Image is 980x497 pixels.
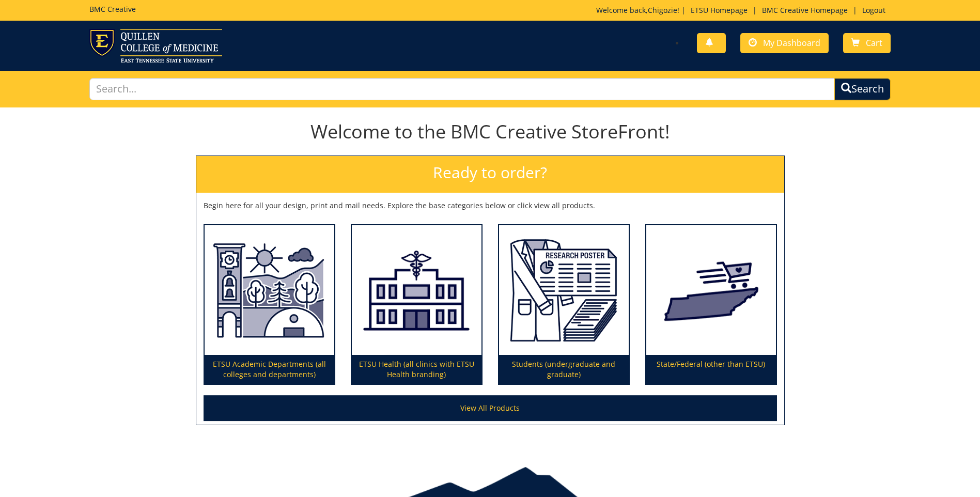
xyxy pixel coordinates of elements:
[205,355,334,384] p: ETSU Academic Departments (all colleges and departments)
[499,225,629,384] a: Students (undergraduate and graduate)
[205,225,334,384] a: ETSU Academic Departments (all colleges and departments)
[204,395,777,421] a: View All Products
[648,5,677,15] a: Chigozie
[196,121,785,142] h1: Welcome to the BMC Creative StoreFront!
[499,355,629,384] p: Students (undergraduate and graduate)
[843,33,891,53] a: Cart
[866,37,882,49] span: Cart
[352,355,481,384] p: ETSU Health (all clinics with ETSU Health branding)
[757,5,853,15] a: BMC Creative Homepage
[196,156,784,193] h2: Ready to order?
[646,355,776,384] p: State/Federal (other than ETSU)
[834,78,891,100] button: Search
[763,37,820,49] span: My Dashboard
[499,225,629,355] img: Students (undergraduate and graduate)
[596,5,891,15] p: Welcome back, ! | | |
[89,5,136,13] h5: BMC Creative
[646,225,776,384] a: State/Federal (other than ETSU)
[352,225,481,355] img: ETSU Health (all clinics with ETSU Health branding)
[352,225,481,384] a: ETSU Health (all clinics with ETSU Health branding)
[686,5,753,15] a: ETSU Homepage
[857,5,891,15] a: Logout
[89,78,835,100] input: Search...
[646,225,776,355] img: State/Federal (other than ETSU)
[205,225,334,355] img: ETSU Academic Departments (all colleges and departments)
[740,33,829,53] a: My Dashboard
[89,29,222,63] img: ETSU logo
[204,200,777,211] p: Begin here for all your design, print and mail needs. Explore the base categories below or click ...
